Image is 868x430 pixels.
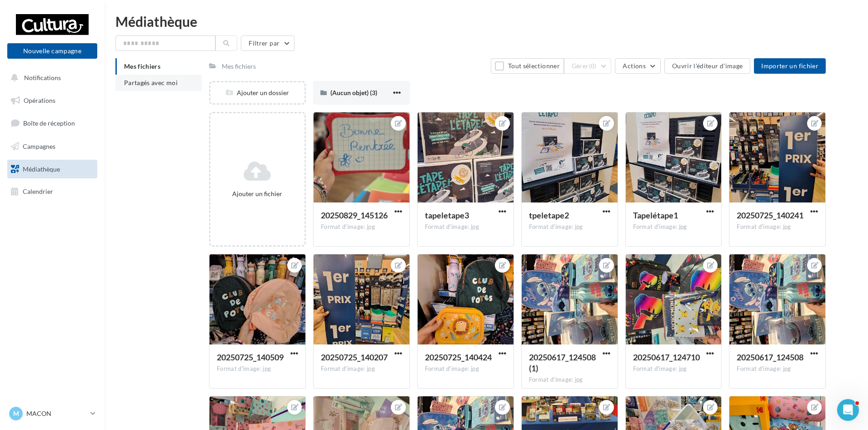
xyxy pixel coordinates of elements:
span: 20250725_140424 [425,352,492,362]
span: Importer un fichier [761,62,818,70]
span: Opérations [24,96,55,104]
div: Format d'image: jpg [633,223,714,231]
div: Mes fichiers [222,62,256,71]
div: Ajouter un dossier [210,88,304,97]
span: 20250725_140241 [737,210,803,220]
button: Filtrer par [241,35,294,51]
span: Campagnes [23,142,55,150]
button: Notifications [5,68,95,87]
div: Format d'image: jpg [425,365,506,373]
span: Médiathèque [23,165,60,172]
div: Médiathèque [115,15,857,28]
div: Format d'image: jpg [529,223,610,231]
div: Format d'image: jpg [321,223,402,231]
span: Partagés avec moi [124,79,178,86]
p: MACON [26,409,87,418]
iframe: Intercom live chat [837,399,859,421]
span: 20250725_140509 [217,352,284,362]
a: Boîte de réception [5,113,99,133]
span: Boîte de réception [23,119,75,127]
span: Actions [623,62,645,70]
a: Calendrier [5,182,99,201]
span: (Aucun objet) (3) [330,89,377,96]
button: Importer un fichier [754,58,826,74]
span: 20250617_124508 [737,352,803,362]
a: Médiathèque [5,160,99,179]
span: 20250829_145126 [321,210,388,220]
button: Ouvrir l'éditeur d'image [664,58,750,74]
button: Tout sélectionner [491,58,564,74]
div: Format d'image: jpg [737,365,818,373]
span: Tapelétape1 [633,210,678,220]
div: Format d'image: jpg [633,365,714,373]
div: Format d'image: jpg [737,223,818,231]
span: tpeletape2 [529,210,569,220]
a: M MACON [7,405,97,422]
button: Gérer(0) [564,58,612,74]
span: 20250617_124710 [633,352,700,362]
a: Campagnes [5,137,99,156]
span: Notifications [24,74,61,81]
span: M [13,409,19,418]
div: Format d'image: jpg [217,365,298,373]
button: Nouvelle campagne [7,43,97,59]
div: Format d'image: jpg [529,376,610,384]
span: (0) [589,62,597,70]
span: 20250725_140207 [321,352,388,362]
button: Actions [615,58,660,74]
div: Format d'image: jpg [425,223,506,231]
span: 20250617_124508 (1) [529,352,596,373]
span: Calendrier [23,187,53,195]
div: Ajouter un fichier [214,189,301,198]
span: Mes fichiers [124,62,160,70]
div: Format d'image: jpg [321,365,402,373]
span: tapeletape3 [425,210,469,220]
a: Opérations [5,91,99,110]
